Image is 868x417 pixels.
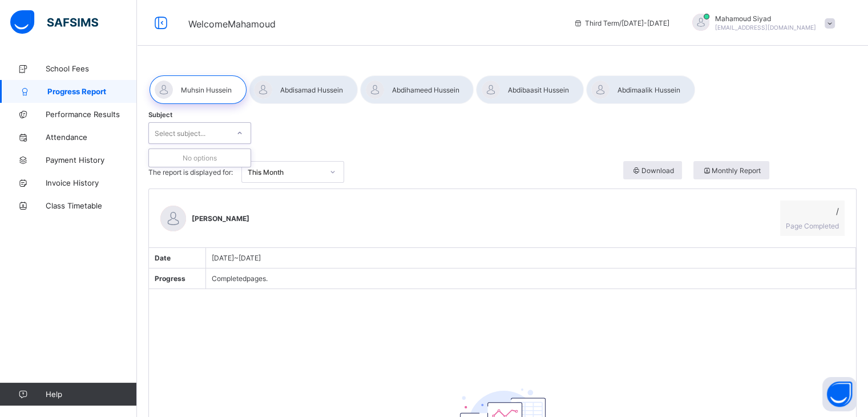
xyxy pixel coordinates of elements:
span: [DATE] ~ [DATE] [212,254,261,262]
span: Mahamoud Siyad [715,14,816,23]
span: / [786,206,839,216]
span: Invoice History [46,178,137,187]
span: Welcome Mahamoud [188,18,276,30]
span: Subject [148,111,172,119]
span: Download [632,166,674,175]
span: Progress [155,274,185,283]
span: Monthly Report [702,166,761,175]
span: [PERSON_NAME] [192,214,249,223]
div: This Month [248,168,323,177]
div: No options [149,149,251,167]
div: Select subject... [155,122,205,144]
span: session/term information [574,19,669,27]
span: Date [155,254,171,262]
span: Attendance [46,133,137,142]
span: [EMAIL_ADDRESS][DOMAIN_NAME] [715,24,816,31]
img: safsims [10,10,98,34]
span: Payment History [46,155,137,165]
a: Monthly Report [693,161,857,183]
button: Open asap [822,377,857,411]
span: Completed pages. [212,274,268,283]
span: School Fees [46,64,137,73]
span: The report is displayed for: [148,168,233,177]
span: Class Timetable [46,201,137,210]
span: Performance Results [46,110,137,119]
span: Help [46,390,136,399]
div: MahamoudSiyad [681,14,841,33]
span: Page Completed [786,222,839,230]
span: Progress Report [47,87,137,96]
